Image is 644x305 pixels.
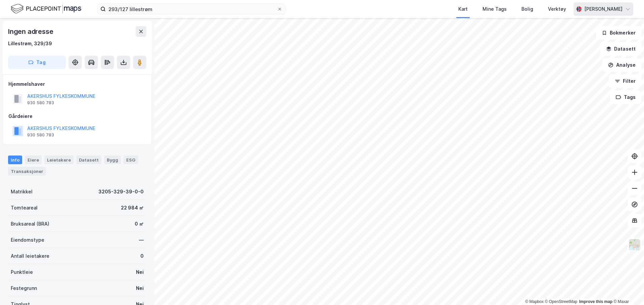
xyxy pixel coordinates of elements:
button: Bokmerker [596,26,641,40]
button: Analyse [602,58,641,72]
button: Filter [609,74,641,88]
div: [PERSON_NAME] [584,5,623,13]
div: 22 984 ㎡ [121,204,144,212]
iframe: Chat Widget [610,273,644,305]
div: Nei [136,284,144,292]
div: Gårdeiere [8,112,146,120]
div: Eiendomstype [11,236,44,244]
button: Tags [610,90,641,104]
div: Bruksareal (BRA) [11,220,49,228]
div: Mine Tags [482,5,507,13]
div: Ingen adresse [8,26,54,37]
div: Kontrollprogram for chat [610,273,644,305]
a: OpenStreetMap [545,299,578,304]
div: Tomteareal [11,204,38,212]
img: Z [628,238,641,251]
div: 930 580 783 [27,100,54,106]
div: 930 580 783 [27,132,54,138]
div: Lillestrøm, 329/39 [8,40,52,48]
div: Leietakere [44,156,74,164]
input: Søk på adresse, matrikkel, gårdeiere, leietakere eller personer [106,4,277,14]
div: ESG [124,156,138,164]
div: 3205-329-39-0-0 [98,188,144,196]
div: Kart [458,5,468,13]
div: Verktøy [548,5,566,13]
div: 0 [140,252,144,260]
div: Bygg [104,156,121,164]
button: Datasett [600,42,641,56]
div: Datasett [76,156,101,164]
div: Transaksjoner [8,167,46,176]
a: Improve this map [579,299,612,304]
div: Eiere [25,156,42,164]
img: logo.f888ab2527a4732fd821a326f86c7f29.svg [11,3,81,15]
button: Tag [8,56,66,69]
div: Nei [136,268,144,276]
div: Punktleie [11,268,33,276]
div: Matrikkel [11,188,33,196]
div: — [139,236,144,244]
div: Bolig [521,5,533,13]
div: Hjemmelshaver [8,80,146,88]
div: Info [8,156,22,164]
div: Antall leietakere [11,252,49,260]
div: Festegrunn [11,284,37,292]
a: Mapbox [525,299,544,304]
div: 0 ㎡ [135,220,144,228]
